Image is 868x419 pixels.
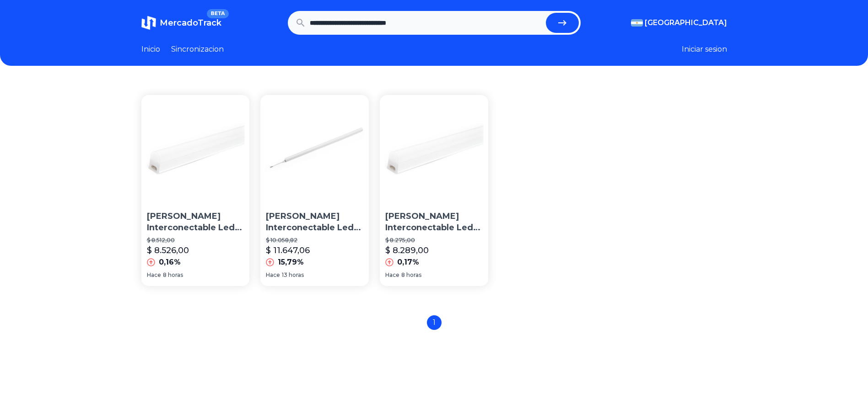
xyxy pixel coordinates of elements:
span: [GEOGRAPHIC_DATA] [645,17,727,28]
span: BETA [207,9,228,18]
a: Liston Interconectable Led 16w Sica Blanco Frio / Neutro[PERSON_NAME] Interconectable Led 16w [PE... [260,95,369,286]
span: 8 horas [163,271,183,279]
button: Iniciar sesion [682,44,727,55]
p: [PERSON_NAME] Interconectable Led 16w [PERSON_NAME] [PERSON_NAME] Frio / Neutro [266,211,363,233]
p: $ 10.058,82 [266,237,363,244]
button: [GEOGRAPHIC_DATA] [631,17,727,28]
p: $ 8.275,00 [385,237,483,244]
a: MercadoTrackBETA [141,16,221,30]
img: MercadoTrack [141,16,156,30]
span: Hace [147,271,161,279]
p: 15,79% [278,257,304,268]
p: 0,17% [397,257,419,268]
a: Liston Interconectable Led 16w Sica Blanco Frio / Neutro 1140mm[PERSON_NAME] Interconectable Led ... [380,95,488,286]
span: 8 horas [401,271,421,279]
p: $ 8.289,00 [385,244,429,257]
p: 0,16% [159,257,181,268]
p: $ 8.512,00 [147,237,244,244]
span: MercadoTrack [160,18,221,28]
span: Hace [385,271,399,279]
p: [PERSON_NAME] Interconectable Led 16w [PERSON_NAME] [PERSON_NAME] Frio / Neutro 1140mm [385,211,483,233]
a: Sincronizacion [171,44,224,55]
p: $ 8.526,00 [147,244,189,257]
p: [PERSON_NAME] Interconectable Led 16w [PERSON_NAME] [PERSON_NAME] Frio / Neutro 1140mm Tienda Ofi... [147,211,244,233]
img: Liston Interconectable Led 16w Sica Blanco Frio / Neutro 1140mm Tienda Oficial [141,95,250,203]
p: $ 11.647,06 [266,244,310,257]
a: Liston Interconectable Led 16w Sica Blanco Frio / Neutro 1140mm Tienda Oficial[PERSON_NAME] Inter... [141,95,250,286]
span: 13 horas [282,271,304,279]
img: Argentina [631,19,643,27]
a: Inicio [141,44,160,55]
img: Liston Interconectable Led 16w Sica Blanco Frio / Neutro [260,95,369,203]
img: Liston Interconectable Led 16w Sica Blanco Frio / Neutro 1140mm [380,95,488,203]
span: Hace [266,271,280,279]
